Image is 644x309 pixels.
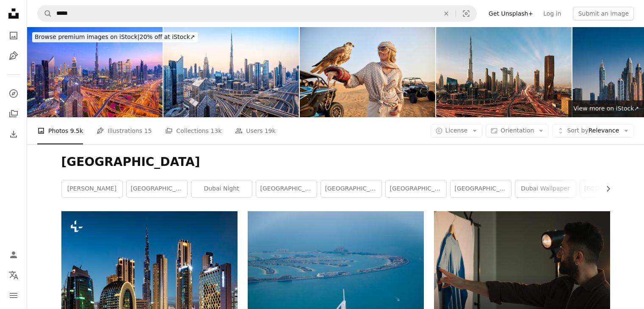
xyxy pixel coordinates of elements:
a: [GEOGRAPHIC_DATA] [256,180,317,197]
span: Sort by [567,127,588,134]
a: Explore [5,85,22,102]
button: Clear [437,6,456,22]
a: View more on iStock↗ [568,100,644,117]
h1: [GEOGRAPHIC_DATA] [61,154,610,170]
span: Relevance [567,127,619,135]
a: [GEOGRAPHIC_DATA] [580,180,641,197]
a: Log in / Sign up [5,246,22,263]
a: Browse premium images on iStock|20% off at iStock↗ [27,27,203,47]
a: Download History [5,126,22,143]
a: Collections [5,105,22,122]
a: Get Unsplash+ [484,7,538,20]
a: DUBAI, United Arab Emirates – November 08, 2021: A fascinating cityscape of skyscrapers in Dubai,... [61,270,238,278]
span: License [445,127,468,134]
button: License [431,124,483,138]
img: Aerial view of Dubai skyline at sunset [436,27,572,117]
a: [GEOGRAPHIC_DATA] [127,180,187,197]
form: Find visuals sitewide [37,5,477,22]
button: Search Unsplash [38,6,52,22]
button: Menu [5,287,22,304]
span: Browse premium images on iStock | [35,33,139,40]
img: dubai [163,27,299,117]
button: Orientation [486,124,549,138]
img: Aerial View of the Downtown Sheikh Zayed Road and Dubai City Skyline at Twilight, United Arab Emi... [27,27,163,117]
button: Sort byRelevance [552,124,634,138]
div: 20% off at iStock ↗ [32,32,198,42]
a: Users 19k [235,117,276,144]
span: 13k [210,126,221,135]
a: [GEOGRAPHIC_DATA] skyline [321,180,381,197]
a: Illustrations [5,47,22,64]
button: Visual search [456,6,476,22]
a: Collections 13k [165,117,221,144]
span: 15 [144,126,152,135]
a: dubai wallpaper [515,180,576,197]
img: Beautiful woman holding falcon in Dubai desert [300,27,435,117]
button: Language [5,267,22,284]
a: [GEOGRAPHIC_DATA] [451,180,511,197]
a: [GEOGRAPHIC_DATA] [386,180,446,197]
span: Orientation [500,127,534,134]
a: Illustrations 15 [97,117,152,144]
span: 19k [265,126,276,135]
button: scroll list to the right [600,180,610,197]
a: dubai night [191,180,252,197]
button: Submit an image [573,7,634,20]
a: Log in [538,7,566,20]
span: View more on iStock ↗ [573,105,639,112]
a: [PERSON_NAME] [62,180,122,197]
a: Photos [5,27,22,44]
